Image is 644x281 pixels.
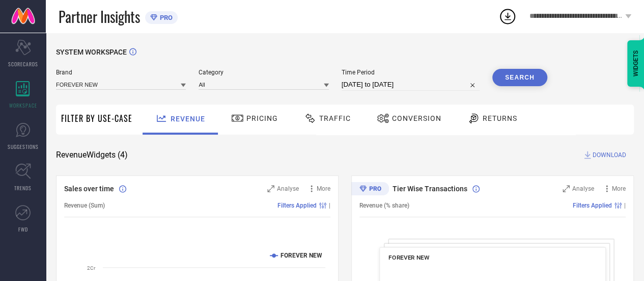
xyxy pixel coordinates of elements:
[593,150,626,160] span: DOWNLOAD
[483,114,517,122] span: Returns
[64,202,105,209] span: Revenue (Sum)
[573,202,612,209] span: Filters Applied
[572,185,594,192] span: Analyse
[281,252,322,259] text: FOREVER NEW
[8,60,38,68] span: SCORECARDS
[388,254,429,261] span: FOREVER NEW
[64,185,114,193] span: Sales over time
[9,101,37,109] span: WORKSPACE
[56,150,128,160] span: Revenue Widgets ( 4 )
[14,184,32,192] span: TRENDS
[359,202,409,209] span: Revenue (% share)
[267,185,274,192] svg: Zoom
[61,112,132,124] span: Filter By Use-Case
[8,143,39,150] span: SUGGESTIONS
[612,185,626,192] span: More
[18,225,28,233] span: FWD
[319,114,351,122] span: Traffic
[277,185,299,192] span: Analyse
[317,185,330,192] span: More
[171,115,205,123] span: Revenue
[342,69,480,76] span: Time Period
[56,48,127,56] span: SYSTEM WORKSPACE
[393,185,467,193] span: Tier Wise Transactions
[563,185,570,192] svg: Zoom
[199,69,328,76] span: Category
[56,69,186,76] span: Brand
[624,202,626,209] span: |
[157,14,173,21] span: PRO
[246,114,278,122] span: Pricing
[498,7,517,25] div: Open download list
[87,265,96,271] text: 2Cr
[329,202,330,209] span: |
[351,182,389,197] div: Premium
[59,6,140,27] span: Partner Insights
[342,79,480,91] input: Select time period
[277,202,317,209] span: Filters Applied
[492,69,547,86] button: Search
[392,114,441,122] span: Conversion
